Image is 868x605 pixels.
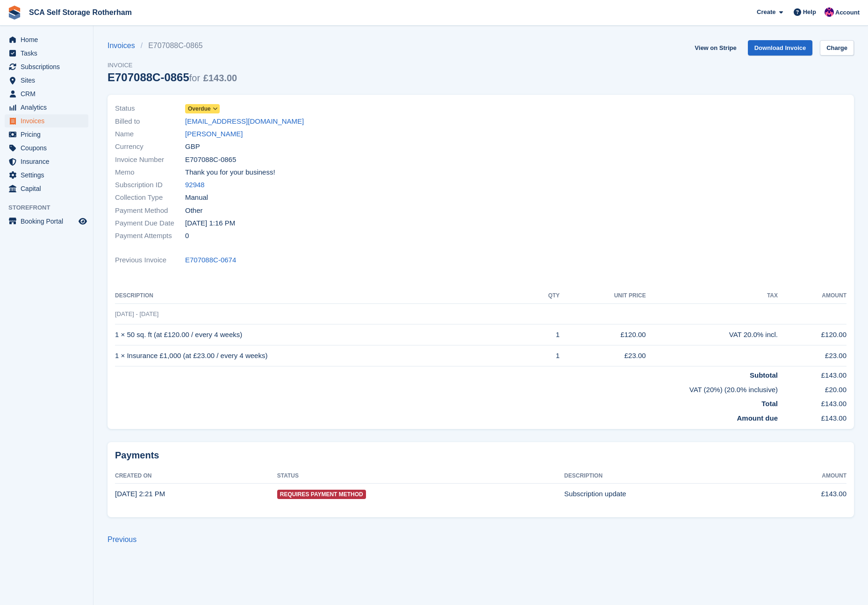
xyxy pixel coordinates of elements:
[115,324,529,345] td: 1 × 50 sq. ft (at £120.00 / every 4 weeks)
[564,484,765,504] td: Subscription update
[529,324,560,345] td: 1
[115,180,185,190] span: Subscription ID
[748,40,813,56] a: Download Invoice
[185,167,275,178] span: Thank you for your business!
[803,7,816,17] span: Help
[560,345,646,366] td: £23.00
[691,40,740,56] a: View on Stripe
[108,71,237,84] div: E707088C-0865
[185,180,205,190] a: 92948
[5,169,88,182] a: menu
[21,101,77,114] span: Analytics
[108,40,141,51] a: Invoices
[115,116,185,127] span: Billed to
[5,101,88,114] a: menu
[115,167,185,178] span: Memo
[778,409,846,424] td: £143.00
[835,8,860,17] span: Account
[21,155,77,168] span: Insurance
[185,255,236,266] a: E707088C-0674
[5,141,88,155] a: menu
[820,40,854,56] a: Charge
[108,535,136,543] a: Previous
[5,215,88,228] a: menu
[115,345,529,366] td: 1 × Insurance £1,000 (at £23.00 / every 4 weeks)
[646,330,778,340] div: VAT 20.0% incl.
[778,395,846,409] td: £143.00
[8,203,93,212] span: Storefront
[5,182,88,195] a: menu
[778,324,846,345] td: £120.00
[21,128,77,141] span: Pricing
[21,114,77,127] span: Invoices
[5,155,88,168] a: menu
[115,231,185,241] span: Payment Attempts
[646,288,778,303] th: Tax
[115,205,185,216] span: Payment Method
[277,469,564,484] th: Status
[778,381,846,395] td: £20.00
[564,469,765,484] th: Description
[761,400,778,408] strong: Total
[21,169,77,182] span: Settings
[189,73,200,83] span: for
[765,484,846,504] td: £143.00
[185,155,236,165] span: E707088C-0865
[115,129,185,140] span: Name
[529,345,560,366] td: 1
[21,215,77,228] span: Booking Portal
[115,288,529,303] th: Description
[737,414,778,422] strong: Amount due
[185,231,189,241] span: 0
[21,182,77,195] span: Capital
[115,255,185,266] span: Previous Invoice
[5,60,88,73] a: menu
[185,129,243,140] a: [PERSON_NAME]
[108,40,237,51] nav: breadcrumbs
[115,103,185,114] span: Status
[21,60,77,73] span: Subscriptions
[115,155,185,165] span: Invoice Number
[560,324,646,345] td: £120.00
[188,105,211,113] span: Overdue
[5,74,88,87] a: menu
[185,141,200,152] span: GBP
[185,218,235,229] time: 2025-08-23 12:16:50 UTC
[7,6,22,20] img: stora-icon-8386f47178a22dfd0bd8f6a31ec36ba5ce8667c1dd55bd0f319d3a0aa187defe.svg
[115,381,778,395] td: VAT (20%) (20.0% inclusive)
[21,74,77,87] span: Sites
[203,73,237,83] span: £143.00
[21,87,77,100] span: CRM
[21,141,77,155] span: Coupons
[115,450,846,461] h2: Payments
[5,33,88,46] a: menu
[277,490,366,499] span: Requires Payment Method
[115,469,277,484] th: Created On
[5,87,88,100] a: menu
[115,192,185,203] span: Collection Type
[5,47,88,60] a: menu
[185,192,208,203] span: Manual
[21,47,77,60] span: Tasks
[765,469,846,484] th: Amount
[750,371,778,379] strong: Subtotal
[778,345,846,366] td: £23.00
[185,103,220,114] a: Overdue
[108,61,237,70] span: Invoice
[77,216,88,227] a: Preview store
[560,288,646,303] th: Unit Price
[115,141,185,152] span: Currency
[185,116,304,127] a: [EMAIL_ADDRESS][DOMAIN_NAME]
[757,7,775,17] span: Create
[115,310,158,317] span: [DATE] - [DATE]
[5,128,88,141] a: menu
[529,288,560,303] th: QTY
[5,114,88,127] a: menu
[115,490,165,498] time: 2025-08-22 13:21:51 UTC
[825,7,834,17] img: Sam Chapman
[25,5,136,20] a: SCA Self Storage Rotherham
[778,366,846,381] td: £143.00
[185,205,203,216] span: Other
[778,288,846,303] th: Amount
[115,218,185,229] span: Payment Due Date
